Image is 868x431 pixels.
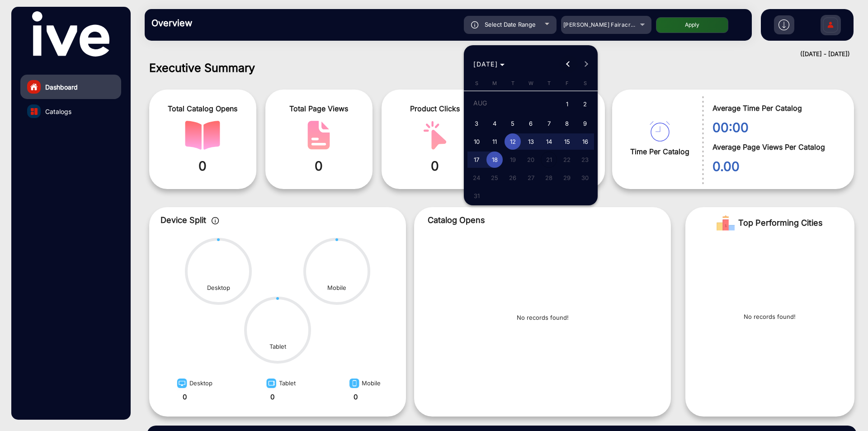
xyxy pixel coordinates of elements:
[505,152,521,168] span: 19
[558,114,576,133] button: August 8, 2025
[540,169,558,187] button: August 28, 2025
[523,133,539,150] span: 13
[468,170,485,186] span: 24
[558,169,576,187] button: August 29, 2025
[522,169,540,187] button: August 27, 2025
[541,170,557,186] span: 28
[504,133,522,151] button: August 12, 2025
[576,133,594,151] button: August 16, 2025
[467,169,486,187] button: August 24, 2025
[559,95,575,114] span: 1
[528,80,533,86] span: W
[468,188,485,204] span: 31
[540,114,558,133] button: August 7, 2025
[577,115,593,132] span: 9
[559,152,575,168] span: 22
[505,133,521,150] span: 12
[492,80,497,86] span: M
[486,152,503,168] span: 18
[577,133,593,150] span: 16
[486,169,504,187] button: August 25, 2025
[540,151,558,169] button: August 21, 2025
[541,152,557,168] span: 21
[576,169,594,187] button: August 30, 2025
[577,152,593,168] span: 23
[522,151,540,169] button: August 20, 2025
[504,114,522,133] button: August 5, 2025
[547,80,551,86] span: T
[468,133,485,150] span: 10
[486,115,503,132] span: 4
[576,94,594,114] button: August 2, 2025
[504,151,522,169] button: August 19, 2025
[473,60,498,68] span: [DATE]
[558,133,576,151] button: August 15, 2025
[486,151,504,169] button: August 18, 2025
[540,133,558,151] button: August 14, 2025
[467,94,558,114] td: AUG
[577,95,593,114] span: 2
[576,151,594,169] button: August 23, 2025
[475,80,478,86] span: S
[504,169,522,187] button: August 26, 2025
[467,187,486,205] button: August 31, 2025
[486,114,504,133] button: August 4, 2025
[505,170,521,186] span: 26
[558,151,576,169] button: August 22, 2025
[470,56,508,72] button: Choose month and year
[486,133,503,150] span: 11
[523,152,539,168] span: 20
[541,133,557,150] span: 14
[559,115,575,132] span: 8
[577,170,593,186] span: 30
[523,170,539,186] span: 27
[559,55,577,73] button: Previous month
[566,80,569,86] span: F
[559,133,575,150] span: 15
[576,114,594,133] button: August 9, 2025
[467,133,486,151] button: August 10, 2025
[558,94,576,114] button: August 1, 2025
[523,115,539,132] span: 6
[584,80,587,86] span: S
[511,80,514,86] span: T
[467,151,486,169] button: August 17, 2025
[486,133,504,151] button: August 11, 2025
[522,114,540,133] button: August 6, 2025
[468,115,485,132] span: 3
[559,170,575,186] span: 29
[467,114,486,133] button: August 3, 2025
[541,115,557,132] span: 7
[486,170,503,186] span: 25
[505,115,521,132] span: 5
[468,152,485,168] span: 17
[522,133,540,151] button: August 13, 2025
